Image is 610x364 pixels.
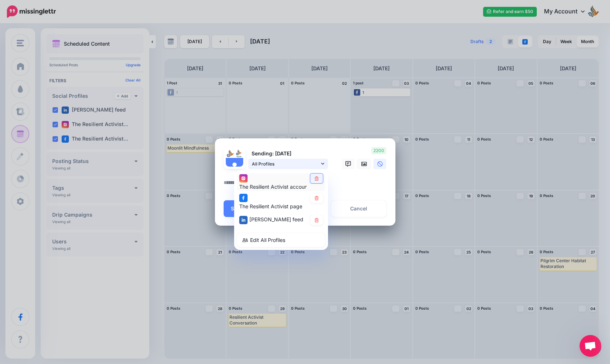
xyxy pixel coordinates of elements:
[248,159,328,169] a: All Profiles
[239,184,309,190] span: The Resilient Activist account
[224,200,269,217] button: Schedule
[239,203,302,209] span: The Resilient Activist page
[371,147,386,154] span: 2200
[248,150,328,158] p: Sending: [DATE]
[249,216,303,222] span: [PERSON_NAME] feed
[231,206,254,211] span: Schedule
[239,174,248,183] img: instagram-square.png
[235,149,243,158] img: 252809667_4683429838407749_1838637535353719848_n-bsa125681.png
[239,194,248,202] img: facebook-square.png
[226,149,235,158] img: 272154027_129880729524117_961140755981698530_n-bsa125680.jpg
[239,216,248,224] img: linkedin-square.png
[331,200,387,217] a: Cancel
[226,158,243,175] img: user_default_image.png
[237,233,325,247] a: Edit All Profiles
[252,160,319,168] span: All Profiles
